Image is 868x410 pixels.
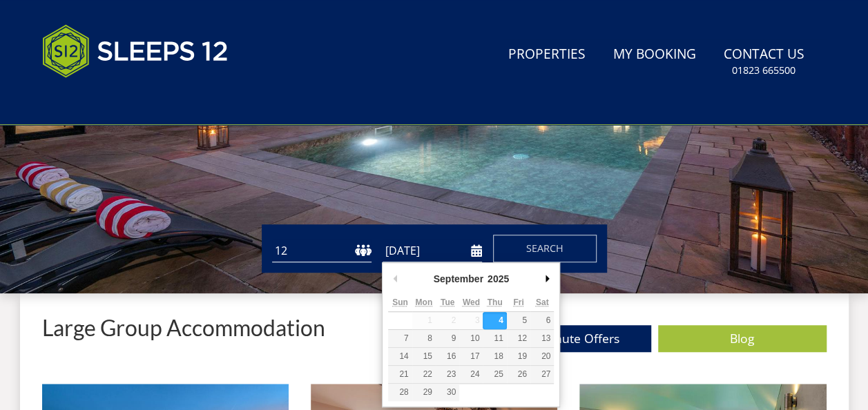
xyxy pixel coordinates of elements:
[388,330,412,347] button: 7
[530,330,554,347] button: 13
[412,384,436,401] button: 29
[540,269,554,289] button: Next Month
[503,39,591,70] a: Properties
[436,348,459,365] button: 16
[530,366,554,383] button: 27
[388,384,412,401] button: 28
[412,330,436,347] button: 8
[412,348,436,365] button: 15
[35,94,180,106] iframe: Customer reviews powered by Trustpilot
[488,297,503,307] abbr: Thursday
[415,297,432,307] abbr: Monday
[412,366,436,383] button: 22
[483,366,506,383] button: 25
[530,312,554,329] button: 6
[388,269,402,289] button: Previous Month
[392,297,408,307] abbr: Sunday
[513,297,523,307] abbr: Friday
[436,366,459,383] button: 23
[383,240,482,262] input: Arrival Date
[526,242,563,255] span: Search
[483,325,651,352] a: Last Minute Offers
[507,366,530,383] button: 26
[463,297,480,307] abbr: Wednesday
[388,348,412,365] button: 14
[441,297,454,307] abbr: Tuesday
[483,312,506,329] button: 4
[388,366,412,383] button: 21
[459,330,483,347] button: 10
[436,384,459,401] button: 30
[536,297,549,307] abbr: Saturday
[530,348,554,365] button: 20
[485,269,511,289] div: 2025
[507,312,530,329] button: 5
[507,330,530,347] button: 12
[608,39,702,70] a: My Booking
[42,17,229,86] img: Sleeps 12
[483,348,506,365] button: 18
[483,330,506,347] button: 11
[732,64,795,77] small: 01823 665500
[507,348,530,365] button: 19
[436,330,459,347] button: 9
[459,366,483,383] button: 24
[718,39,810,84] a: Contact Us01823 665500
[42,315,325,340] p: Large Group Accommodation
[459,348,483,365] button: 17
[432,269,485,289] div: September
[493,235,597,262] button: Search
[658,325,827,352] a: Blog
